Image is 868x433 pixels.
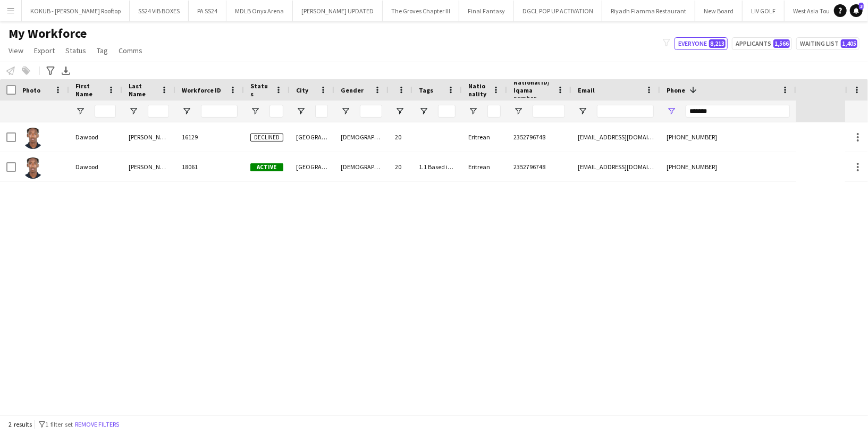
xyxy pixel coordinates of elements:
[513,163,545,171] span: 2352796748
[73,419,121,430] button: Remove filters
[341,86,364,94] span: Gender
[315,105,328,118] input: City Filter Input
[459,1,514,21] button: Final Fantasy
[571,122,660,152] div: [EMAIL_ADDRESS][DOMAIN_NAME]
[513,78,552,102] span: National ID/ Iqama number
[250,134,283,141] span: Declined
[69,122,122,152] div: Dawood
[487,105,501,118] input: Nationality Filter Input
[389,122,412,152] div: 20
[412,152,462,181] div: 1.1 Based in [GEOGRAPHIC_DATA], 2.3 English Level = 3/3 Excellent , PA-IMG
[785,1,863,21] button: West Asia Tournament
[122,122,175,152] div: [PERSON_NAME]
[438,105,456,118] input: Tags Filter Input
[182,86,221,94] span: Workforce ID
[667,106,676,116] button: Open Filter Menu
[290,152,334,181] div: [GEOGRAPHIC_DATA]
[4,44,28,57] a: View
[334,122,389,152] div: [DEMOGRAPHIC_DATA]
[34,46,55,55] span: Export
[226,1,293,21] button: MDLB Onyx Arena
[773,39,790,48] span: 1,566
[122,152,175,181] div: [PERSON_NAME]
[9,26,87,41] span: My Workforce
[114,44,147,57] a: Comms
[513,133,545,141] span: 2352796748
[148,105,169,118] input: Last Name Filter Input
[850,4,863,17] a: 3
[514,1,602,21] button: DGCL POP UP ACTIVATION
[182,106,191,116] button: Open Filter Menu
[293,1,383,21] button: [PERSON_NAME] UPDATED
[389,152,412,181] div: 20
[660,122,796,152] div: [PHONE_NUMBER]
[602,1,695,21] button: Riyadh Fiamma Restaurant
[45,420,73,428] span: 1 filter set
[533,105,565,118] input: National ID/ Iqama number Filter Input
[578,106,587,116] button: Open Filter Menu
[130,1,189,21] button: SS24 VIB BOXES
[250,163,283,171] span: Active
[571,152,660,181] div: [EMAIL_ADDRESS][DOMAIN_NAME]
[686,105,790,118] input: Phone Filter Input
[341,106,350,116] button: Open Filter Menu
[597,105,654,118] input: Email Filter Input
[201,105,238,118] input: Workforce ID Filter Input
[175,122,244,152] div: 16129
[61,44,90,57] a: Status
[189,1,226,21] button: PA SS24
[660,152,796,181] div: [PHONE_NUMBER]
[796,37,859,50] button: Waiting list1,405
[75,82,103,98] span: First Name
[22,86,40,94] span: Photo
[250,82,271,98] span: Status
[709,39,726,48] span: 8,213
[269,105,283,118] input: Status Filter Input
[92,44,112,57] a: Tag
[129,106,138,116] button: Open Filter Menu
[175,152,244,181] div: 18061
[69,152,122,181] div: Dawood
[97,46,108,55] span: Tag
[290,122,334,152] div: [GEOGRAPHIC_DATA]
[462,122,507,152] div: Eritrean
[578,86,595,94] span: Email
[468,82,488,98] span: Nationality
[22,1,130,21] button: KOKUB - [PERSON_NAME] Rooftop
[841,39,857,48] span: 1,405
[360,105,382,118] input: Gender Filter Input
[30,44,59,57] a: Export
[95,105,116,118] input: First Name Filter Input
[334,152,389,181] div: [DEMOGRAPHIC_DATA]
[22,128,44,149] img: Dawood Mustafa
[60,64,72,77] app-action-btn: Export XLSX
[695,1,743,21] button: New Board
[859,3,864,10] span: 3
[732,37,792,50] button: Applicants1,566
[675,37,728,50] button: Everyone8,213
[250,106,260,116] button: Open Filter Menu
[75,106,85,116] button: Open Filter Menu
[65,46,86,55] span: Status
[129,82,156,98] span: Last Name
[296,86,308,94] span: City
[395,106,404,116] button: Open Filter Menu
[9,46,23,55] span: View
[667,86,685,94] span: Phone
[468,106,478,116] button: Open Filter Menu
[22,157,44,179] img: Dawood Mustafa
[44,64,57,77] app-action-btn: Advanced filters
[419,106,428,116] button: Open Filter Menu
[462,152,507,181] div: Eritrean
[743,1,785,21] button: LIV GOLF
[383,1,459,21] button: The Groves Chapter III
[119,46,142,55] span: Comms
[513,106,523,116] button: Open Filter Menu
[419,86,433,94] span: Tags
[296,106,306,116] button: Open Filter Menu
